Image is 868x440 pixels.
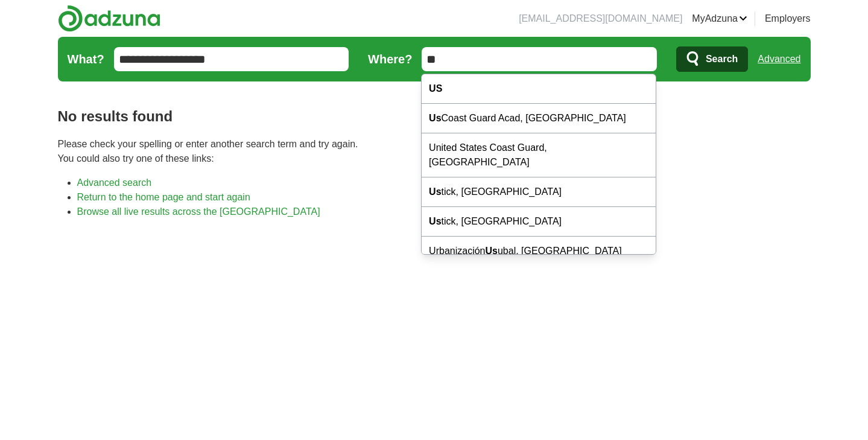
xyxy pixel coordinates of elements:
img: Adzuna logo [58,5,160,32]
div: Urbanización ubal, [GEOGRAPHIC_DATA] [422,237,656,266]
a: Advanced search [77,177,152,188]
p: Please check your spelling or enter another search term and try again. You could also try one of ... [58,137,811,166]
label: What? [68,50,104,68]
button: Search [676,46,748,72]
a: Advanced [758,47,800,71]
label: Where? [368,50,412,68]
a: Browse all live results across the [GEOGRAPHIC_DATA] [77,206,320,217]
a: Return to the home page and start again [77,192,250,202]
strong: Us [486,246,498,256]
a: MyAdzuna [692,11,747,26]
h1: No results found [58,106,811,127]
li: [EMAIL_ADDRESS][DOMAIN_NAME] [519,11,682,26]
span: Search [706,47,738,71]
a: Employers [765,11,811,26]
